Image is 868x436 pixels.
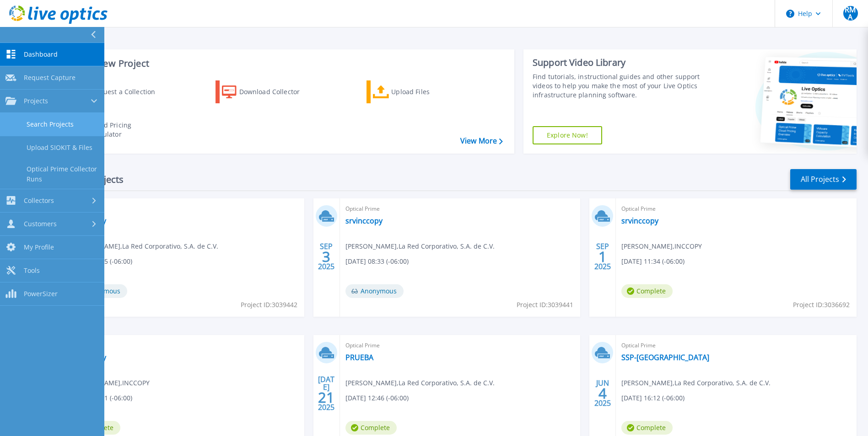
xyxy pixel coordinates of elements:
a: Explore Now! [533,126,602,144]
div: Support Video Library [533,57,702,69]
a: Upload Files [367,80,469,103]
div: Download Collector [239,83,313,101]
span: Optical Prime [345,204,575,214]
div: JUN 2025 [594,377,611,410]
a: srvinccopy [69,353,106,362]
a: SSP-[GEOGRAPHIC_DATA] [621,353,709,362]
span: Complete [621,421,673,435]
span: My Profile [24,243,54,251]
span: Optical Prime [69,204,299,214]
span: Optical Prime [621,204,851,214]
span: Project ID: 3036692 [793,300,850,310]
span: Complete [345,421,397,435]
span: 21 [318,393,334,401]
a: View More [460,137,503,145]
span: Request Capture [24,74,75,82]
div: SEP 2025 [318,240,335,273]
div: SEP 2025 [594,240,611,273]
a: PRUEBA [345,353,373,362]
span: Project ID: 3039441 [517,300,573,310]
div: Cloud Pricing Calculator [90,121,163,139]
div: [DATE] 2025 [318,377,335,410]
a: Request a Collection [65,80,167,103]
span: [DATE] 08:33 (-06:00) [345,256,409,266]
span: 1 [598,253,607,261]
span: [PERSON_NAME] , La Red Corporativo, S.A. de C.V. [621,378,771,388]
span: [PERSON_NAME] , La Red Corporativo, S.A. de C.V. [345,241,495,251]
a: Cloud Pricing Calculator [65,118,167,141]
span: Customers [24,220,57,228]
span: [PERSON_NAME] , INCCOPY [69,378,150,388]
span: Projects [24,97,48,105]
span: [DATE] 12:46 (-06:00) [345,393,409,403]
span: Dashboard [24,50,58,58]
div: Find tutorials, instructional guides and other support videos to help you make the most of your L... [533,72,702,100]
span: RMA [843,6,858,21]
div: Request a Collection [91,83,164,101]
span: [PERSON_NAME] , La Red Corporativo, S.A. de C.V. [345,378,495,388]
a: All Projects [790,169,857,190]
span: Anonymous [345,284,404,298]
span: [PERSON_NAME] , INCCOPY [621,241,702,251]
span: PowerSizer [24,290,58,298]
span: Optical Prime [345,340,575,351]
h3: Start a New Project [65,58,502,69]
a: Download Collector [216,80,318,103]
div: Upload Files [391,83,464,101]
span: 3 [322,253,330,261]
a: srvinccopy [69,216,106,225]
span: [DATE] 11:34 (-06:00) [621,256,685,266]
span: Collectors [24,197,54,205]
span: Optical Prime [69,340,299,351]
span: Project ID: 3039442 [241,300,297,310]
a: srvinccopy [345,216,383,225]
span: 4 [598,389,607,397]
span: [DATE] 16:12 (-06:00) [621,393,685,403]
a: srvinccopy [621,216,658,225]
span: [PERSON_NAME] , La Red Corporativo, S.A. de C.V. [69,241,218,251]
span: Optical Prime [621,340,851,351]
span: Complete [621,284,673,298]
span: Tools [24,266,40,275]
